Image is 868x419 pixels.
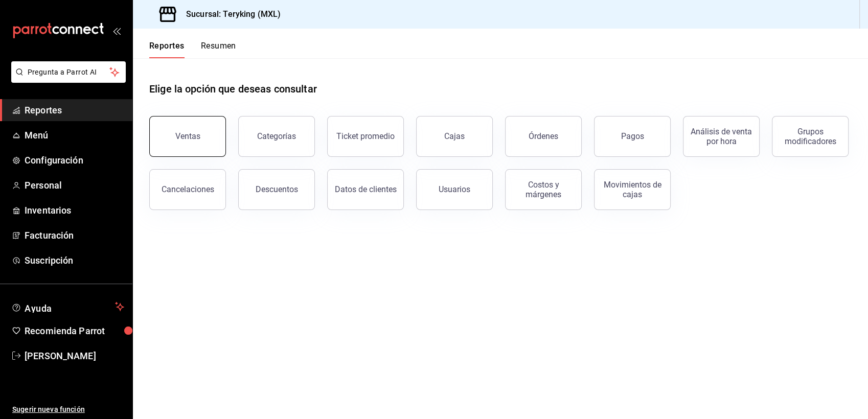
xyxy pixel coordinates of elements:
[690,127,753,146] div: Análisis de venta por hora
[28,67,110,78] span: Pregunta a Parrot AI
[178,8,281,20] h3: Sucursal: Teryking (MXL)
[327,169,404,210] button: Datos de clientes
[238,116,315,157] button: Categorías
[25,300,111,313] span: Ayuda
[25,103,124,117] span: Reportes
[336,131,395,141] div: Ticket promedio
[335,184,397,194] div: Datos de clientes
[7,74,126,85] a: Pregunta a Parrot AI
[25,228,124,242] span: Facturación
[201,41,236,58] button: Resumen
[238,169,315,210] button: Descuentos
[149,41,236,58] div: navigation tabs
[257,131,296,141] div: Categorías
[149,41,185,58] button: Reportes
[25,349,124,363] span: [PERSON_NAME]
[444,131,465,141] div: Cajas
[25,153,124,167] span: Configuración
[327,116,404,157] button: Ticket promedio
[683,116,760,157] button: Análisis de venta por hora
[529,131,558,141] div: Órdenes
[779,127,842,146] div: Grupos modificadores
[25,128,124,142] span: Menú
[594,116,671,157] button: Pagos
[601,180,664,199] div: Movimientos de cajas
[25,324,124,338] span: Recomienda Parrot
[505,169,582,210] button: Costos y márgenes
[12,404,124,415] span: Sugerir nueva función
[149,169,226,210] button: Cancelaciones
[439,184,470,194] div: Usuarios
[416,116,493,157] button: Cajas
[112,27,121,35] button: open_drawer_menu
[505,116,582,157] button: Órdenes
[11,61,126,83] button: Pregunta a Parrot AI
[25,203,124,217] span: Inventarios
[25,253,124,267] span: Suscripción
[416,169,493,210] button: Usuarios
[149,81,317,97] h1: Elige la opción que deseas consultar
[149,116,226,157] button: Ventas
[772,116,849,157] button: Grupos modificadores
[25,178,124,192] span: Personal
[621,131,644,141] div: Pagos
[594,169,671,210] button: Movimientos de cajas
[256,184,298,194] div: Descuentos
[512,180,575,199] div: Costos y márgenes
[175,131,200,141] div: Ventas
[162,184,214,194] div: Cancelaciones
